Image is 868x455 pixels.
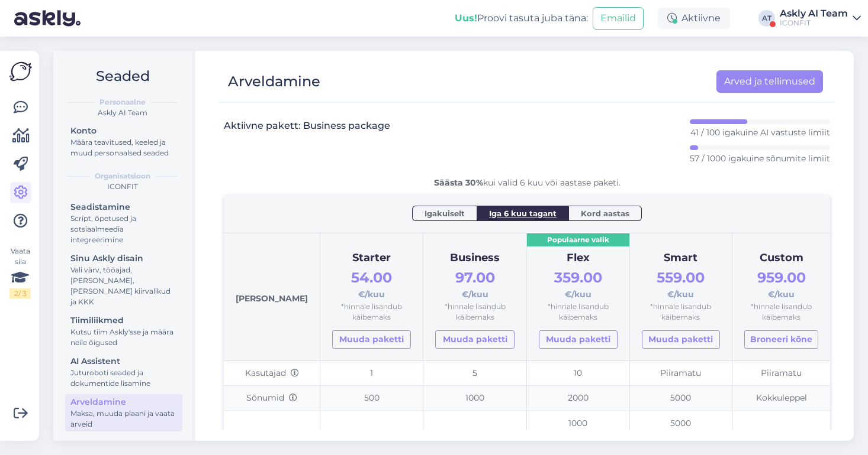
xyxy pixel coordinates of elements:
td: 1 [320,360,423,386]
span: Iga 6 kuu tagant [489,207,557,219]
div: Tiimiliikmed [70,314,177,327]
div: 2 / 3 [9,288,31,299]
div: Arveldamine [228,70,320,93]
td: 10 [526,360,629,386]
div: *hinnale lisandub käibemaks [642,301,721,323]
a: Muuda paketti [539,330,618,349]
div: Kutsu tiim Askly'sse ja määra neile õigused [70,327,177,348]
div: €/kuu [435,266,514,301]
div: *hinnale lisandub käibemaks [539,301,618,323]
td: Piiramatu [732,360,830,386]
span: 97.00 [455,269,495,286]
a: Askly AI TeamICONFIT [780,9,861,28]
div: Smart [642,250,721,266]
button: Broneeri kõne [744,330,818,349]
b: Personaalne [99,97,146,108]
td: 500 [320,386,423,411]
td: Piiramatu [629,360,732,386]
div: Askly AI Team [63,108,182,118]
a: Muuda paketti [642,330,721,349]
div: Askly AI Team [780,9,848,18]
div: Arveldamine [70,396,177,408]
div: Juturoboti seaded ja dokumentide lisamine [70,368,177,389]
b: Säästa 30% [434,177,483,188]
img: Askly Logo [9,60,32,83]
div: ICONFIT [63,181,182,192]
div: Konto [70,125,177,137]
div: Määra teavitused, keeled ja muud personaalsed seaded [70,137,177,158]
td: Kasutajad [224,360,320,386]
div: €/kuu [539,266,618,301]
td: Sõnumid [224,386,320,411]
p: 41 / 100 igakuine AI vastuste limiit [690,126,830,138]
div: Business [435,250,514,266]
h2: Seaded [63,65,182,87]
div: Sinu Askly disain [70,252,177,265]
a: Arved ja tellimused [716,70,823,93]
a: ArveldamineMaksa, muuda plaani ja vaata arveid [65,394,182,431]
div: Maksa, muuda plaani ja vaata arveid [70,408,177,430]
a: Muuda paketti [332,330,411,349]
div: Populaarne valik [527,233,629,247]
div: ICONFIT [780,18,848,28]
span: Kord aastas [581,207,629,219]
div: Script, õpetused ja sotsiaalmeedia integreerimine [70,213,177,245]
p: 57 / 1000 igakuine sõnumite limiit [690,152,830,164]
b: Organisatsioon [95,171,150,181]
h3: Aktiivne pakett: Business package [224,119,390,132]
div: Flex [539,250,618,266]
span: 559.00 [657,269,705,286]
span: 959.00 [757,269,806,286]
div: Starter [332,250,411,266]
td: Kokkuleppel [732,386,830,411]
div: Vali värv, tööajad, [PERSON_NAME], [PERSON_NAME] kiirvalikud ja KKK [70,265,177,307]
div: *hinnale lisandub käibemaks [435,301,514,323]
div: kui valid 6 kuu või aastase paketi. [224,177,830,189]
div: *hinnale lisandub käibemaks [332,301,411,323]
div: [PERSON_NAME] [236,245,308,349]
div: €/kuu [332,266,411,301]
div: Aktiivne [658,8,730,29]
td: 2000 [526,386,629,411]
a: KontoMäära teavitused, keeled ja muud personaalsed seaded [65,123,182,160]
b: Uus! [455,12,477,24]
a: AI AssistentJuturoboti seaded ja dokumentide lisamine [65,353,182,391]
a: Muuda paketti [435,330,514,349]
div: Seadistamine [70,201,177,213]
td: 5 [423,360,526,386]
div: €/kuu [642,266,721,301]
span: Igakuiselt [425,207,465,219]
span: 54.00 [351,269,392,286]
td: 1000 [423,386,526,411]
div: €/kuu [744,266,818,301]
div: Custom [744,250,818,266]
div: *hinnale lisandub käibemaks [744,301,818,323]
button: Emailid [593,7,644,30]
div: AI Assistent [70,355,177,368]
td: 5000 [629,386,732,411]
a: Sinu Askly disainVali värv, tööajad, [PERSON_NAME], [PERSON_NAME] kiirvalikud ja KKK [65,251,182,309]
a: SeadistamineScript, õpetused ja sotsiaalmeedia integreerimine [65,199,182,247]
div: AT [758,10,775,27]
span: 359.00 [554,269,602,286]
div: Vaata siia [9,246,31,299]
a: TiimiliikmedKutsu tiim Askly'sse ja määra neile õigused [65,313,182,350]
div: Proovi tasuta juba täna: [455,11,588,25]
